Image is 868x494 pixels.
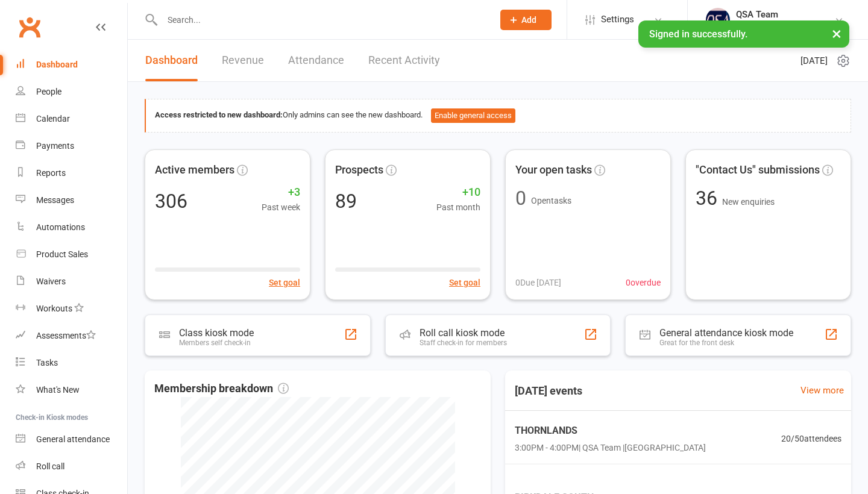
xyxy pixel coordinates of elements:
[36,60,78,69] div: Dashboard
[515,423,706,439] span: THORNLANDS
[16,322,127,349] a: Assessments
[420,327,507,339] div: Roll call kiosk mode
[16,78,127,105] a: People
[505,380,592,402] h3: [DATE] events
[288,40,344,81] a: Attendance
[16,214,127,241] a: Automations
[16,105,127,133] a: Calendar
[16,133,127,160] a: Payments
[179,339,254,347] div: Members self check-in
[36,358,58,367] div: Tasks
[36,461,64,471] div: Roll call
[696,187,722,210] span: 36
[16,453,127,480] a: Roll call
[736,20,809,31] div: QSA Sport Aerobics
[16,349,127,377] a: Tasks
[14,12,45,42] a: Clubworx
[159,11,485,28] input: Search...
[36,385,80,395] div: What's New
[154,380,289,398] span: Membership breakdown
[800,54,828,68] span: [DATE]
[36,141,74,151] div: Payments
[36,195,74,205] div: Messages
[722,197,775,207] span: New enquiries
[431,108,515,123] button: Enable general access
[262,201,300,214] span: Past week
[179,327,254,339] div: Class kiosk mode
[736,9,809,20] div: QSA Team
[436,201,480,214] span: Past month
[16,160,127,187] a: Reports
[16,426,127,453] a: General attendance kiosk mode
[16,295,127,322] a: Workouts
[515,441,706,454] span: 3:00PM - 4:00PM | QSA Team | [GEOGRAPHIC_DATA]
[335,161,383,179] span: Prospects
[222,40,264,81] a: Revenue
[155,192,187,211] div: 306
[449,276,480,289] button: Set goal
[515,161,592,179] span: Your open tasks
[36,168,66,178] div: Reports
[145,40,198,81] a: Dashboard
[515,276,561,289] span: 0 Due [DATE]
[531,196,571,205] span: Open tasks
[16,51,127,78] a: Dashboard
[521,15,536,25] span: Add
[36,87,61,96] div: People
[36,434,110,444] div: General attendance
[826,20,848,46] button: ×
[781,432,841,445] span: 20 / 50 attendees
[36,222,85,232] div: Automations
[368,40,440,81] a: Recent Activity
[696,161,820,179] span: "Contact Us" submissions
[36,304,72,313] div: Workouts
[16,241,127,268] a: Product Sales
[515,189,526,208] div: 0
[659,339,793,347] div: Great for the front desk
[155,161,234,179] span: Active members
[601,6,634,33] span: Settings
[16,187,127,214] a: Messages
[706,8,730,32] img: thumb_image1645967867.png
[155,108,841,123] div: Only admins can see the new dashboard.
[36,331,96,340] div: Assessments
[269,276,300,289] button: Set goal
[36,114,70,123] div: Calendar
[36,249,88,259] div: Product Sales
[420,339,507,347] div: Staff check-in for members
[262,184,300,201] span: +3
[500,10,552,30] button: Add
[16,268,127,295] a: Waivers
[36,277,66,286] div: Waivers
[436,184,480,201] span: +10
[626,276,661,289] span: 0 overdue
[155,110,283,119] strong: Access restricted to new dashboard:
[16,377,127,404] a: What's New
[649,28,747,40] span: Signed in successfully.
[659,327,793,339] div: General attendance kiosk mode
[800,383,844,398] a: View more
[335,192,357,211] div: 89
